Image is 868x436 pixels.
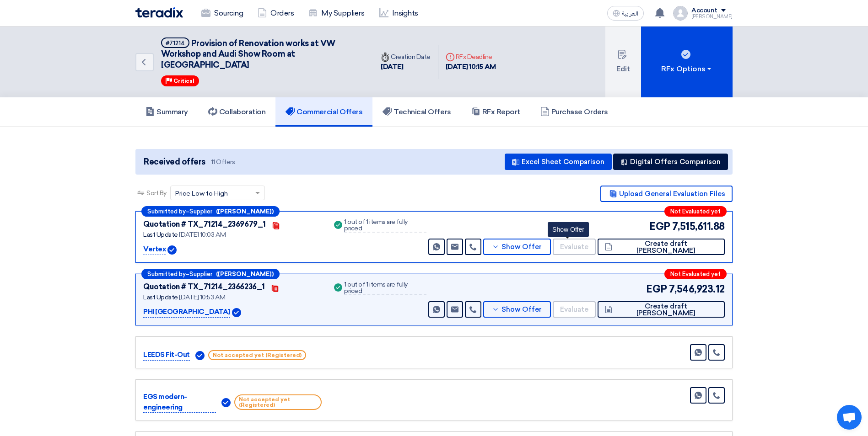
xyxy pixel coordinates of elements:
span: Price Low to High [175,189,228,198]
span: Last Update [143,293,178,301]
h5: Technical Offers [383,107,451,117]
b: ([PERSON_NAME]) [216,208,274,214]
span: Create draft [PERSON_NAME] [615,303,717,317]
img: Verified Account [232,308,241,317]
span: [DATE] 10:03 AM [179,231,226,239]
button: Excel Sheet Comparison [505,154,612,170]
a: RFx Report [461,97,530,127]
a: Summary [135,97,198,127]
div: RFx Options [661,64,713,74]
a: Sourcing [194,3,250,23]
img: Teradix logo [135,7,183,18]
p: EGS modern-engineering [143,392,216,413]
div: 1 out of 1 items are fully priced [344,282,426,295]
button: Upload General Evaluation Files [600,186,733,202]
span: Critical [173,78,194,84]
h5: Provision of Renovation works at VW Workshop and Audi Show Room at Moharam Bek [161,37,362,70]
h5: Collaboration [208,107,266,117]
span: Evaluate [560,244,588,250]
img: Verified Account [195,351,205,360]
button: Create draft [PERSON_NAME] [598,239,725,255]
div: 1 out of 1 items are fully priced [344,219,426,233]
span: Show Offer [501,306,542,313]
h5: Purchase Orders [540,107,608,117]
span: Create draft [PERSON_NAME] [615,240,717,254]
h5: RFx Report [471,107,520,117]
div: Open chat [837,405,862,430]
a: Purchase Orders [530,97,618,127]
a: Collaboration [198,97,276,127]
a: Insights [372,3,426,23]
button: RFx Options [641,27,733,97]
img: Verified Account [221,398,231,407]
b: ([PERSON_NAME]) [216,271,274,277]
a: Commercial Offers [275,97,372,127]
div: #71214 [166,40,185,46]
a: Orders [250,3,301,23]
img: Verified Account [167,245,177,255]
h5: Commercial Offers [286,107,362,117]
div: Quotation # TX_71214_2369679_1 [143,219,266,230]
div: Show Offer [548,222,589,237]
div: RFx Deadline [446,52,496,62]
button: Show Offer [483,301,551,318]
button: Create draft [PERSON_NAME] [598,301,725,318]
span: Not Evaluated yet [670,208,721,214]
a: Technical Offers [372,97,461,127]
button: Digital Offers Comparison [613,154,728,170]
div: [DATE] 10:15 AM [446,62,496,72]
span: العربية [622,11,638,17]
span: Supplier [189,271,212,277]
div: Creation Date [381,52,431,62]
span: Not Evaluated yet [670,271,721,277]
span: 7,546,923.12 [669,282,725,297]
span: 7,515,611.88 [672,219,725,234]
span: Show Offer [501,244,542,250]
p: LEEDS Fit-Out [143,350,190,361]
div: [DATE] [381,62,431,72]
div: – [141,269,280,279]
span: Submitted by [147,208,186,214]
h5: Summary [146,107,188,117]
span: EGP [649,219,670,234]
button: Edit [605,27,641,97]
span: 11 Offers [211,158,235,166]
span: Not accepted yet (Registered) [208,350,306,360]
span: Provision of Renovation works at VW Workshop and Audi Show Room at [GEOGRAPHIC_DATA] [161,38,335,70]
div: Quotation # TX_71214_2366236_1 [143,282,265,292]
span: Evaluate [560,306,588,313]
button: Evaluate [553,239,596,255]
div: – [141,206,280,217]
span: Received offers [144,156,205,168]
p: PHI [GEOGRAPHIC_DATA] [143,307,230,318]
span: Submitted by [147,271,186,277]
span: Last Update [143,231,178,239]
div: [PERSON_NAME] [691,14,733,19]
span: EGP [646,282,667,297]
span: Not accepted yet (Registered) [234,394,322,410]
span: [DATE] 10:53 AM [179,293,225,301]
img: profile_test.png [673,6,688,21]
button: Show Offer [483,239,551,255]
div: Account [691,7,717,15]
span: Supplier [189,208,212,214]
a: My Suppliers [301,3,372,23]
p: Vertex [143,244,166,255]
span: Sort By [146,188,167,198]
button: Evaluate [553,301,596,318]
button: العربية [607,6,644,21]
